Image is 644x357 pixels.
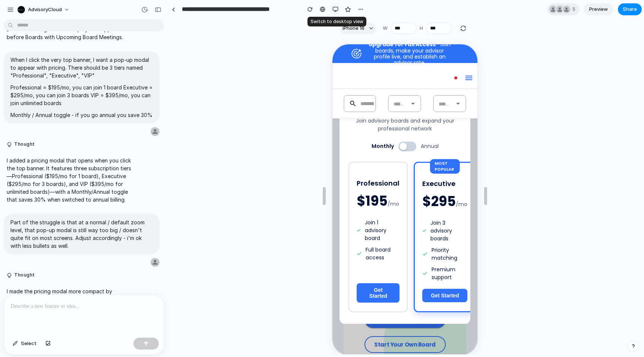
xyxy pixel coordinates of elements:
span: Annual [88,98,106,106]
p: Professional = $195/mo, you can join 1 board Executive = $295/mo, you can join 3 boards VIP = $39... [10,83,153,107]
li: Join 1 advisory board [24,174,67,198]
label: H [420,25,423,32]
button: Get Started [90,244,135,258]
span: Preview [589,6,608,13]
p: Part of the struggle is that at a normal / default zoom level, that pop-up modal is still way too... [10,218,153,250]
span: Monthly [39,98,61,106]
p: When I click the very top banner, I want a pop-up modal to appear with pricing. There should be 3... [10,56,153,79]
span: $ 195 [24,147,55,166]
p: I added a pricing modal that opens when you click the top banner. It features three subscription ... [7,157,131,203]
span: 5 [572,6,578,13]
li: Priority matching [90,202,135,218]
h3: Executive [90,134,135,144]
span: Share [623,6,637,13]
span: iPhone 16 [342,25,364,32]
a: Preview [584,3,613,15]
li: Full board access [24,202,67,217]
li: Join 3 advisory boards [90,175,135,198]
div: MOST POPULAR [98,115,128,129]
span: /mo [123,156,135,164]
p: Join advisory boards and expand your professional network [16,73,129,88]
p: I made the pricing modal more compact by reducing padding, shrinking font sizes, and trimming the... [7,287,131,326]
p: Monthly / Annual toggle - if you go annual you save 30% [10,111,153,119]
div: 5 [547,3,579,15]
button: iPhone 16 [340,23,376,34]
span: $ 295 [90,148,123,167]
button: Share [618,3,642,15]
button: Select [9,338,40,350]
span: AdvisoryCloud [28,6,62,13]
button: AdvisoryCloud [15,4,73,16]
span: Select [21,340,37,347]
div: Switch to desktop view [307,17,366,26]
button: Get Started [24,239,67,258]
span: /mo [55,156,67,163]
h3: Professional [24,134,67,144]
li: Premium support [90,221,135,237]
label: W [383,25,388,32]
